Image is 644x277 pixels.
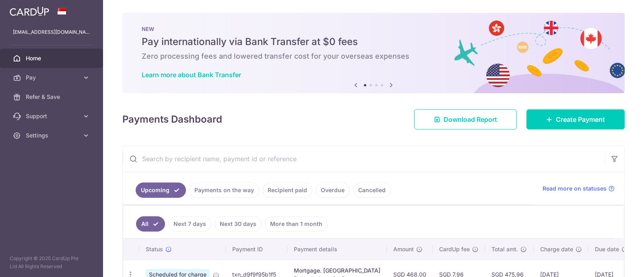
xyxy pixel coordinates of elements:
h5: Pay internationally via Bank Transfer at $0 fees [142,35,605,48]
th: Payment details [287,239,387,260]
span: Download Report [444,115,497,124]
span: Create Payment [556,115,605,124]
span: Home [26,54,79,62]
span: Support [26,112,79,120]
a: All [136,216,165,232]
a: Download Report [414,109,517,129]
a: Recipient paid [262,183,312,198]
span: Due date [595,245,619,253]
span: Amount [393,245,414,253]
a: Payments on the way [189,183,259,198]
div: Mortgage. [GEOGRAPHIC_DATA] [294,267,380,275]
span: Settings [26,131,79,140]
span: Refer & Save [26,93,79,101]
a: Learn more about Bank Transfer [142,71,241,79]
span: Charge date [540,245,573,253]
a: Cancelled [353,183,391,198]
span: Total amt. [491,245,518,253]
a: Overdue [316,183,350,198]
h6: Zero processing fees and lowered transfer cost for your overseas expenses [142,51,605,61]
a: Next 7 days [168,216,211,232]
input: Search by recipient name, payment id or reference [123,146,605,172]
span: Status [146,245,163,253]
img: Bank transfer banner [122,13,625,93]
span: Read more on statuses [543,185,607,193]
th: Payment ID [226,239,287,260]
span: Pay [26,74,79,82]
h4: Payments Dashboard [122,112,222,127]
img: CardUp [10,6,49,16]
a: Next 30 days [215,216,262,232]
span: CardUp fee [439,245,470,253]
a: Upcoming [136,183,186,198]
a: Create Payment [526,109,625,129]
a: Read more on statuses [543,185,615,193]
a: More than 1 month [265,216,328,232]
p: NEW [142,26,605,32]
p: [EMAIL_ADDRESS][DOMAIN_NAME] [13,28,90,36]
